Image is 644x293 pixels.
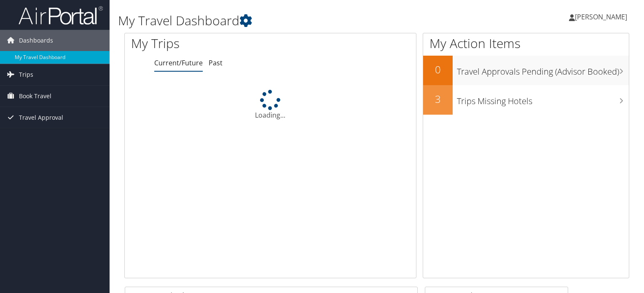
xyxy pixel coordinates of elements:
[423,62,453,77] h2: 0
[19,86,51,107] span: Book Travel
[131,35,288,52] h1: My Trips
[423,85,629,115] a: 3Trips Missing Hotels
[457,91,629,107] h3: Trips Missing Hotels
[19,107,63,128] span: Travel Approval
[569,4,636,30] a: [PERSON_NAME]
[154,58,203,67] a: Current/Future
[423,56,629,85] a: 0Travel Approvals Pending (Advisor Booked)
[19,64,33,85] span: Trips
[457,62,629,78] h3: Travel Approvals Pending (Advisor Booked)
[209,58,223,67] a: Past
[423,35,629,52] h1: My Action Items
[118,12,463,30] h1: My Travel Dashboard
[575,12,627,22] span: [PERSON_NAME]
[19,30,53,51] span: Dashboards
[125,90,416,120] div: Loading...
[423,92,453,106] h2: 3
[19,5,103,25] img: airportal-logo.png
